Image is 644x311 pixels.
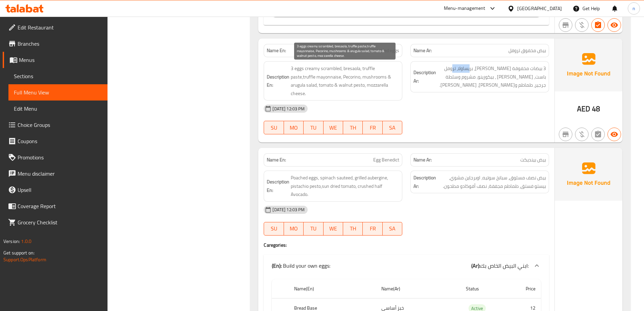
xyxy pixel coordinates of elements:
[577,102,590,115] span: AED
[8,84,108,101] a: Full Menu View
[575,128,589,141] button: Purchased item
[18,23,102,31] span: Edit Restaurant
[272,261,282,271] b: (En):
[591,128,605,141] button: Not has choices
[267,123,281,133] span: SU
[267,156,286,163] strong: Name En:
[267,47,286,54] strong: Name En:
[264,121,284,134] button: SU
[284,121,304,134] button: MO
[365,123,380,133] span: FR
[287,224,301,234] span: MO
[3,255,46,264] a: Support.OpsPlatform
[326,123,340,133] span: WE
[304,121,323,134] button: TU
[267,73,289,89] strong: Description En:
[18,121,102,129] span: Choice Groups
[3,117,108,133] a: Choice Groups
[509,279,541,298] th: Price
[14,88,102,96] span: Full Menu View
[517,5,562,12] div: [GEOGRAPHIC_DATA]
[633,5,635,12] span: n
[21,237,31,246] span: 1.0.0
[3,214,108,230] a: Grocery Checklist
[413,68,436,85] strong: Description Ar:
[385,123,400,133] span: SA
[3,248,34,257] span: Get support on:
[383,121,402,134] button: SA
[444,4,485,13] div: Menu-management
[3,133,108,149] a: Coupons
[326,224,340,234] span: WE
[555,39,622,91] img: Ae5nvW7+0k+MAAAAAElFTkSuQmCC
[8,68,108,84] a: Sections
[18,137,102,145] span: Coupons
[437,174,546,190] span: بيض نصف مسلوق، سبانخ سوتيه، اوبرجاين مشوي، بيستو فستق، طماطم مجففة، نصف أفوكادو مطحون.
[3,237,20,246] span: Version:
[3,198,108,214] a: Coverage Report
[14,72,102,80] span: Sections
[267,224,281,234] span: SU
[343,222,363,236] button: TH
[3,19,108,36] a: Edit Restaurant
[18,153,102,161] span: Promotions
[324,121,343,134] button: WE
[520,156,546,163] span: بيض بينديكت
[385,224,400,234] span: SA
[413,156,432,163] strong: Name Ar:
[291,174,399,199] span: Poached eggs, spinach sauteed, grilled aubergine, pistachio pesto,sun dried tomato, crushed half ...
[343,121,363,134] button: TH
[376,279,460,298] th: Name(Ar)
[264,255,549,276] div: (En): Build your own eggs:(Ar):ابني البيض الخاص بك:
[324,222,343,236] button: WE
[284,222,304,236] button: MO
[272,262,330,270] p: Build your own eggs:
[14,105,102,113] span: Edit Menu
[383,222,402,236] button: SA
[289,279,376,298] th: Name(En)
[346,123,360,133] span: TH
[267,178,289,194] strong: Description En:
[3,165,108,182] a: Menu disclaimer
[270,206,307,213] span: [DATE] 12:03 PM
[559,18,572,32] button: Not branch specific item
[471,261,480,271] b: (Ar):
[559,128,572,141] button: Not branch specific item
[373,156,399,163] span: Egg Benedict
[3,52,108,68] a: Menus
[287,123,301,133] span: MO
[460,279,508,298] th: Status
[18,186,102,194] span: Upsell
[363,222,382,236] button: FR
[3,182,108,198] a: Upsell
[508,47,546,54] span: بيض مخفوق تروفل
[354,47,399,54] span: Truffle scrambled eggs
[480,261,529,271] span: ابني البيض الخاص بك:
[18,40,102,48] span: Branches
[413,174,436,190] strong: Description Ar:
[607,128,621,141] button: Available
[346,224,360,234] span: TH
[607,18,621,32] button: Available
[3,149,108,165] a: Promotions
[18,218,102,226] span: Grocery Checklist
[264,242,549,248] h4: Caregories:
[19,56,102,64] span: Menus
[270,106,307,112] span: [DATE] 12:03 PM
[304,222,323,236] button: TU
[291,64,399,97] span: 3 eggs creamy scrambled, bresaola, truffle paste,truffle mayonnaise, Pecorino, mushrooms & arugul...
[3,36,108,52] a: Branches
[18,202,102,210] span: Coverage Report
[264,222,284,236] button: SU
[592,102,600,115] span: 48
[437,64,546,89] span: 3 بيضات مخفوقة كريمي، بريساولا، تروفل باست، مايونيز تروفل ، بيكورينو، مشروم وسلطة جرجير، طماطم وب...
[8,101,108,117] a: Edit Menu
[363,121,382,134] button: FR
[306,123,320,133] span: TU
[591,18,605,32] button: Has choices
[575,18,589,32] button: Purchased item
[365,224,380,234] span: FR
[306,224,320,234] span: TU
[555,148,622,201] img: Ae5nvW7+0k+MAAAAAElFTkSuQmCC
[413,47,432,54] strong: Name Ar:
